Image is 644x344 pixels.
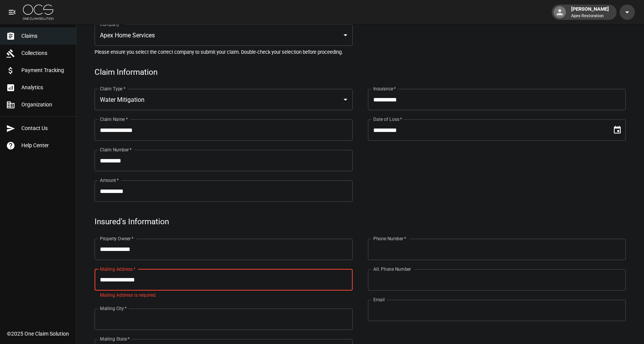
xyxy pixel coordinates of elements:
label: Insurance [373,85,396,92]
label: Alt. Phone Number [373,266,411,272]
span: Analytics [21,84,70,92]
label: Email [373,296,385,303]
div: © 2025 One Claim Solution [7,330,69,338]
label: Mailing Address [100,266,135,272]
label: Claim Name [100,116,128,122]
label: Claim Number [100,146,132,153]
span: Payment Tracking [21,66,70,74]
span: Organization [21,101,70,109]
label: Mailing City [100,305,127,312]
span: Claims [21,32,70,40]
span: Contact Us [21,124,70,132]
button: Choose date, selected date is Jul 30, 2025 [610,122,625,138]
div: [PERSON_NAME] [568,5,612,19]
span: Help Center [21,141,70,149]
label: Mailing State [100,336,130,342]
label: Phone Number [373,235,406,242]
img: ocs-logo-white-transparent.png [23,5,53,20]
label: Date of Loss [373,116,402,122]
h5: Please ensure you select the correct company to submit your claim. Double-check your selection be... [95,49,626,55]
p: Apex Restoration [571,13,609,19]
span: Collections [21,49,70,57]
button: open drawer [5,5,20,20]
p: Mailing Address is required. [100,292,347,299]
label: Property Owner [100,235,134,242]
label: Amount [100,177,119,183]
div: Apex Home Services [95,24,353,46]
label: Claim Type [100,85,125,92]
div: Water Mitigation [95,89,353,110]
